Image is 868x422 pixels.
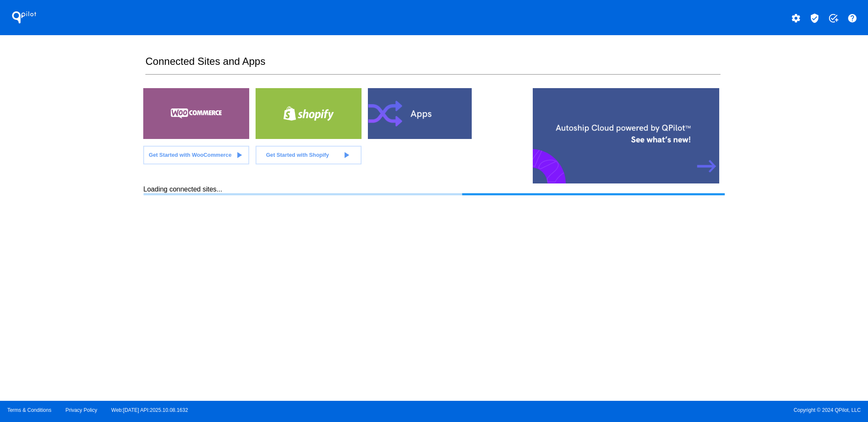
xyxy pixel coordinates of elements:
[143,186,724,195] div: Loading connected sites...
[7,407,51,413] a: Terms & Conditions
[111,407,188,413] a: Web:[DATE] API:2025.10.08.1632
[847,13,857,23] mat-icon: help
[810,13,820,23] mat-icon: verified_user
[234,150,244,160] mat-icon: play_arrow
[441,407,861,413] span: Copyright © 2024 QPilot, LLC
[7,9,41,26] h1: QPilot
[66,407,97,413] a: Privacy Policy
[145,56,720,75] h2: Connected Sites and Apps
[266,152,329,158] span: Get Started with Shopify
[828,13,838,23] mat-icon: add_task
[791,13,801,23] mat-icon: settings
[143,146,249,164] a: Get Started with WooCommerce
[341,150,351,160] mat-icon: play_arrow
[149,152,231,158] span: Get Started with WooCommerce
[256,146,362,164] a: Get Started with Shopify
